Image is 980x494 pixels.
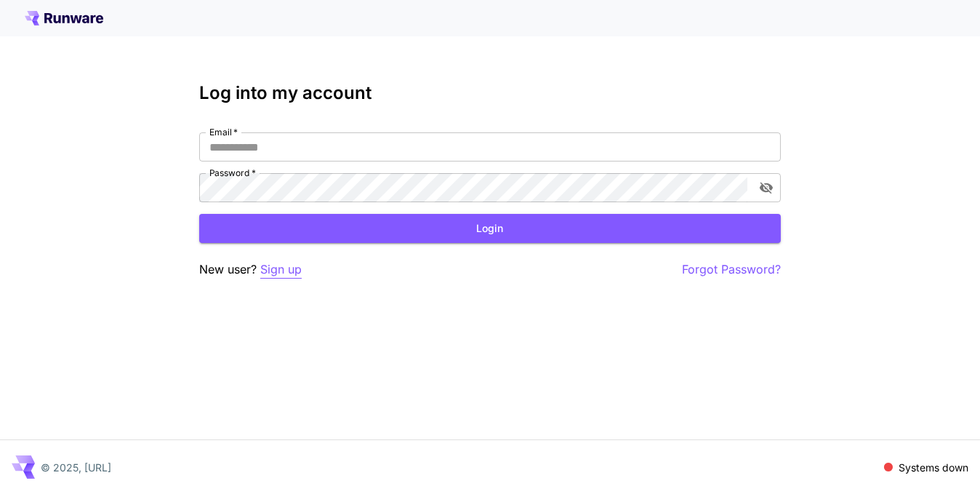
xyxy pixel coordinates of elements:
[41,460,111,475] p: © 2025, [URL]
[199,260,302,279] p: New user?
[199,83,781,103] h3: Log into my account
[753,175,779,201] button: toggle password visibility
[899,460,968,475] p: Systems down
[209,126,238,138] label: Email
[260,260,302,279] button: Sign up
[199,214,781,244] button: Login
[682,260,781,279] button: Forgot Password?
[209,167,256,179] label: Password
